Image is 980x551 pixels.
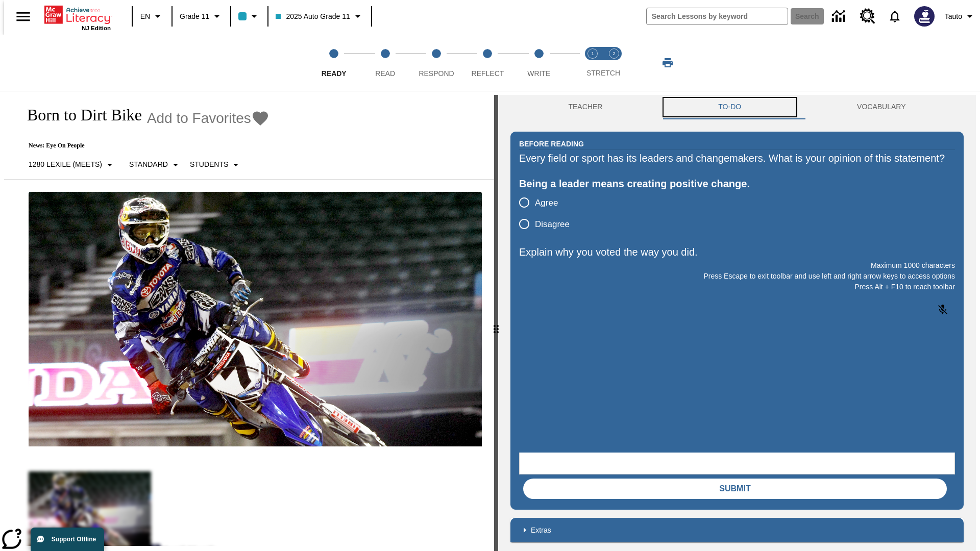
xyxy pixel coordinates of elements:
[419,69,454,78] span: Respond
[472,69,504,78] span: Reflect
[591,51,594,56] text: 1
[519,271,955,282] p: Press Escape to exit toolbar and use left and right arrow keys to access options
[519,282,955,292] p: Press Alt + F10 to reach toolbar
[914,6,935,27] img: Avatar
[125,156,186,174] button: Scaffolds, Standard
[375,69,395,78] span: Read
[16,106,142,124] h1: Born to Dirt Bike
[129,159,168,170] p: Standard
[647,8,788,24] input: search field
[16,142,269,149] p: News: Eye On People
[519,138,584,149] h2: Before Reading
[519,260,955,271] p: Maximum 1000 characters
[29,192,482,447] img: Motocross racer James Stewart flies through the air on his dirt bike.
[82,25,111,31] span: NJ Edition
[4,8,149,17] body: Explain why you voted the way you did. Maximum 1000 characters Press Alt + F10 to reach toolbar P...
[24,156,120,174] button: Select Lexile, 1280 Lexile (Meets)
[186,156,246,174] button: Select Student
[147,109,269,127] button: Add to Favorites - Born to Dirt Bike
[660,95,799,119] button: TO-DO
[234,7,264,26] button: Class color is light blue. Change class color
[531,525,551,536] p: Extras
[136,7,168,26] button: Language: EN, Select a language
[908,3,941,30] button: Select a new avatar
[147,110,251,127] span: Add to Favorites
[407,35,466,91] button: Respond step 3 of 5
[881,3,908,30] a: Notifications
[612,51,615,56] text: 2
[941,7,980,26] button: Profile/Settings
[276,11,350,22] span: 2025 Auto Grade 11
[494,95,498,551] div: Press Enter or Spacebar and then press right and left arrow keys to move the slider
[519,244,955,260] p: Explain why you voted the way you did.
[304,35,363,91] button: Ready step 1 of 5
[190,159,228,170] p: Students
[519,176,955,192] div: Being a leader means creating positive change.
[140,11,150,22] span: EN
[599,35,629,91] button: Stretch Respond step 2 of 2
[510,95,964,119] div: Instructional Panel Tabs
[272,7,367,26] button: Class: 2025 Auto Grade 11, Select your class
[510,95,660,119] button: Teacher
[322,69,347,78] span: Ready
[180,11,209,22] span: Grade 11
[578,35,607,91] button: Stretch Read step 1 of 2
[355,35,414,91] button: Read step 2 of 5
[519,150,955,166] div: Every field or sport has its leaders and changemakers. What is your opinion of this statement?
[826,3,854,31] a: Data Center
[586,69,620,77] span: STRETCH
[945,11,962,22] span: Tauto
[510,518,964,542] div: Extras
[4,95,494,546] div: reading
[498,95,976,551] div: activity
[535,218,570,231] span: Disagree
[8,2,38,32] button: Open side menu
[651,54,684,72] button: Print
[509,35,569,91] button: Write step 5 of 5
[523,479,947,499] button: Submit
[458,35,517,91] button: Reflect step 4 of 5
[44,4,111,31] div: Home
[519,192,578,235] div: poll
[31,528,104,551] button: Support Offline
[527,69,550,78] span: Write
[52,536,96,543] span: Support Offline
[799,95,964,119] button: VOCABULARY
[535,196,558,210] span: Agree
[29,159,102,170] p: 1280 Lexile (Meets)
[854,3,881,30] a: Resource Center, Will open in new tab
[930,297,955,322] button: Click to activate and allow voice recognition
[176,7,227,26] button: Grade: Grade 11, Select a grade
